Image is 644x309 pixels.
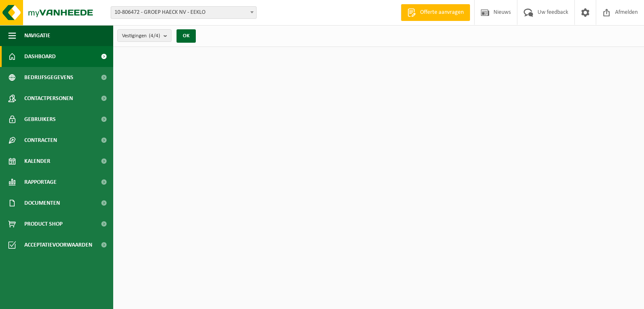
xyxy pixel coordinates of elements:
span: Product Shop [24,214,62,234]
span: Kalender [24,151,50,172]
span: 10-806472 - GROEP HAECK NV - EEKLO [111,6,257,19]
span: Rapportage [24,172,57,193]
span: Gebruikers [24,109,56,130]
span: Navigatie [24,25,50,46]
button: OK [177,29,196,43]
span: Contactpersonen [24,88,73,109]
span: 10-806472 - GROEP HAECK NV - EEKLO [111,7,256,18]
span: Documenten [24,193,60,214]
span: Acceptatievoorwaarden [24,234,92,255]
span: Bedrijfsgegevens [24,67,73,88]
a: Offerte aanvragen [401,4,470,21]
count: (4/4) [149,33,160,39]
span: Dashboard [24,46,56,67]
span: Vestigingen [122,30,160,42]
button: Vestigingen(4/4) [117,29,171,42]
span: Offerte aanvragen [418,8,466,17]
span: Contracten [24,130,57,151]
